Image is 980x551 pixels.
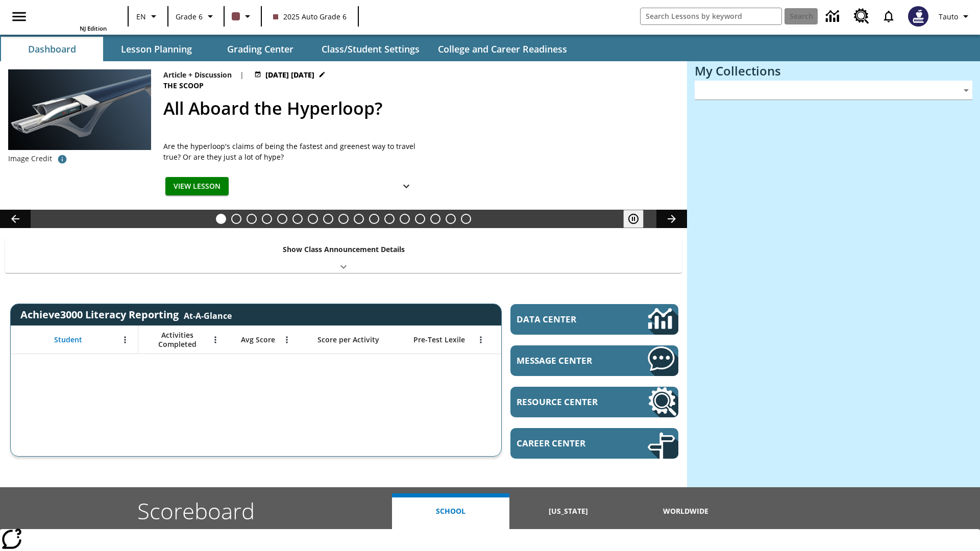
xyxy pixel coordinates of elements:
[209,37,311,61] button: Grading Center
[52,150,72,168] button: Photo credit: Hyperloop Transportation Technologies
[216,214,226,224] button: Slide 1 All Aboard the Hyperloop?
[430,37,575,61] button: College and Career Readiness
[902,3,935,30] button: Select a new avatar
[627,493,745,529] button: Worldwide
[413,335,465,344] span: Pre-Test Lexile
[641,8,781,24] input: search field
[517,396,617,408] span: Resource Center
[369,214,379,224] button: Slide 11 Pre-release lesson
[176,11,203,22] span: Grade 6
[136,11,146,22] span: EN
[252,69,328,80] button: Jul 21 - Jun 30 Choose Dates
[354,214,364,224] button: Slide 10 Mixed Practice: Citing Evidence
[384,214,395,224] button: Slide 12 Career Lesson
[5,238,682,273] div: Show Class Announcement Details
[208,332,223,347] button: Open Menu
[277,214,287,224] button: Slide 5 The Last Homesteaders
[80,24,107,32] span: NJ Edition
[163,95,675,121] h2: All Aboard the Hyperloop?
[273,11,347,22] span: 2025 Auto Grade 6
[241,335,275,344] span: Avg Score
[656,210,687,228] button: Lesson carousel, Next
[308,214,318,224] button: Slide 7 Attack of the Terrifying Tomatoes
[623,210,654,228] div: Pause
[820,3,848,31] a: Data Center
[396,177,416,196] button: Show Details
[517,313,613,325] span: Data Center
[510,304,678,335] a: Data Center
[517,437,617,449] span: Career Center
[283,244,405,255] p: Show Class Announcement Details
[313,37,428,61] button: Class/Student Settings
[20,308,232,321] span: Achieve3000 Literacy Reporting
[4,2,34,32] button: Open side menu
[392,493,509,529] button: School
[415,214,425,224] button: Slide 14 Hooray for Constitution Day!
[262,214,272,224] button: Slide 4 Cars of the Future?
[8,154,52,164] p: Image Credit
[184,308,232,321] div: At-A-Glance
[163,80,206,91] span: The Scoop
[446,214,456,224] button: Slide 16 Point of View
[171,7,220,26] button: Grade: Grade 6, Select a grade
[117,332,133,347] button: Open Menu
[279,332,295,347] button: Open Menu
[265,69,314,80] span: [DATE] [DATE]
[939,11,958,22] span: Tauto
[292,214,303,224] button: Slide 6 Solar Power to the People
[231,214,241,224] button: Slide 2 Do You Want Fries With That?
[40,4,107,24] a: Home
[1,37,103,61] button: Dashboard
[517,355,617,366] span: Message Center
[623,210,644,228] button: Pause
[54,335,82,344] span: Student
[908,6,928,27] img: Avatar
[40,3,107,32] div: Home
[163,69,232,80] p: Article + Discussion
[935,7,976,26] button: Profile/Settings
[323,214,333,224] button: Slide 8 Fashion Forward in Ancient Rome
[510,428,678,459] a: Career Center
[132,7,164,26] button: Language: EN, Select a language
[338,214,349,224] button: Slide 9 The Invasion of the Free CD
[430,214,440,224] button: Slide 15 Remembering Justice O'Connor
[509,493,627,529] button: [US_STATE]
[510,387,678,417] a: Resource Center, Will open in new tab
[247,214,257,224] button: Slide 3 Dirty Jobs Kids Had To Do
[510,345,678,376] a: Message Center
[400,214,410,224] button: Slide 13 Cooking Up Native Traditions
[105,37,207,61] button: Lesson Planning
[165,177,229,196] button: View Lesson
[163,141,419,162] div: Are the hyperloop's claims of being the fastest and greenest way to travel true? Or are they just...
[848,3,875,30] a: Resource Center, Will open in new tab
[875,3,902,30] a: Notifications
[695,64,972,78] h3: My Collections
[317,335,379,344] span: Score per Activity
[240,69,244,80] span: |
[8,69,151,150] img: Artist rendering of Hyperloop TT vehicle entering a tunnel
[143,331,211,349] span: Activities Completed
[473,332,488,347] button: Open Menu
[461,214,471,224] button: Slide 17 The Constitution's Balancing Act
[228,7,258,26] button: Class color is dark brown. Change class color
